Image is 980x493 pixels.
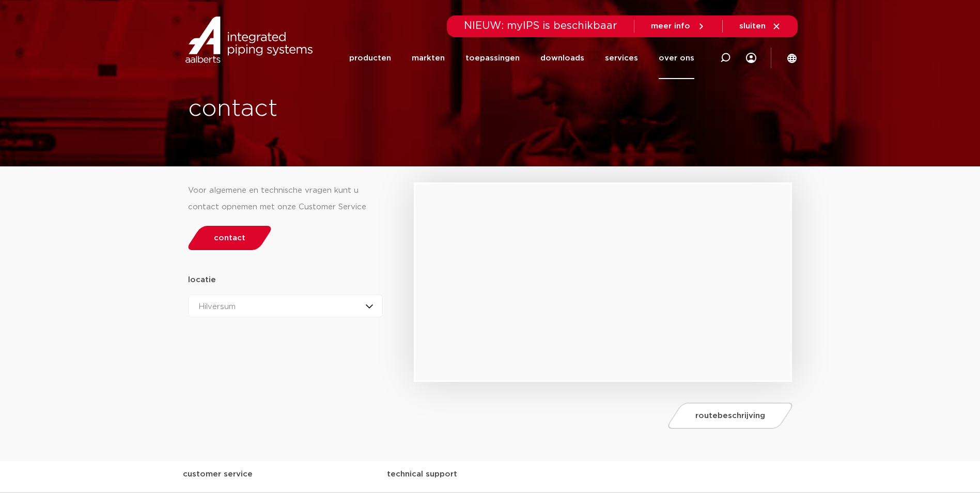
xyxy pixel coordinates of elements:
[188,93,528,126] h1: contact
[412,37,445,79] a: markten
[739,22,781,31] a: sluiten
[651,22,706,31] a: meer info
[465,37,520,79] a: toepassingen
[739,22,766,30] span: sluiten
[349,37,391,79] a: producten
[188,276,216,284] strong: locatie
[746,37,756,79] div: my IPS
[185,226,274,250] a: contact
[183,470,457,478] strong: customer service technical support
[665,403,796,429] a: routebeschrijving
[651,22,690,30] span: meer info
[349,37,694,79] nav: Menu
[695,412,765,420] span: routebeschrijving
[188,182,383,215] div: Voor algemene en technische vragen kunt u contact opnemen met onze Customer Service
[659,37,694,79] a: over ons
[540,37,584,79] a: downloads
[605,37,638,79] a: services
[214,234,245,242] span: contact
[464,21,617,31] span: NIEUW: myIPS is beschikbaar
[199,303,236,311] span: Hilversum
